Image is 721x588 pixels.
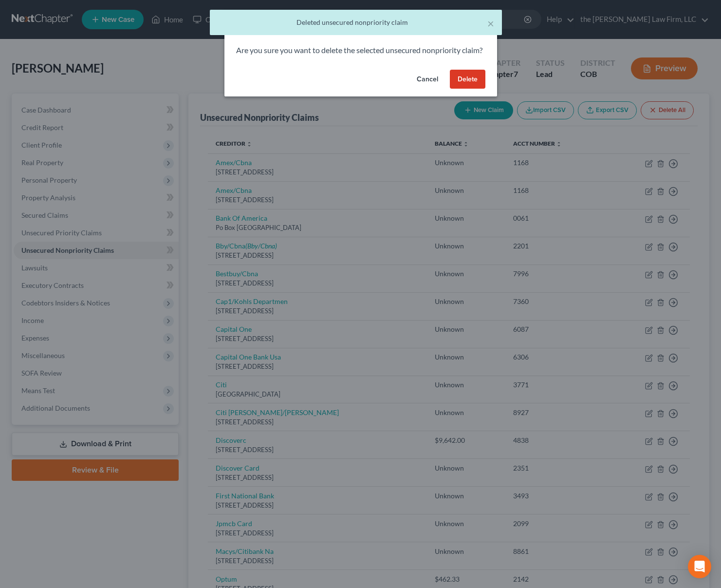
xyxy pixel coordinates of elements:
[409,70,446,89] button: Cancel
[236,45,485,56] p: Are you sure you want to delete the selected unsecured nonpriority claim?
[688,555,711,578] div: Open Intercom Messenger
[487,18,494,29] button: ×
[218,18,494,27] div: Deleted unsecured nonpriority claim
[450,70,485,89] button: Delete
